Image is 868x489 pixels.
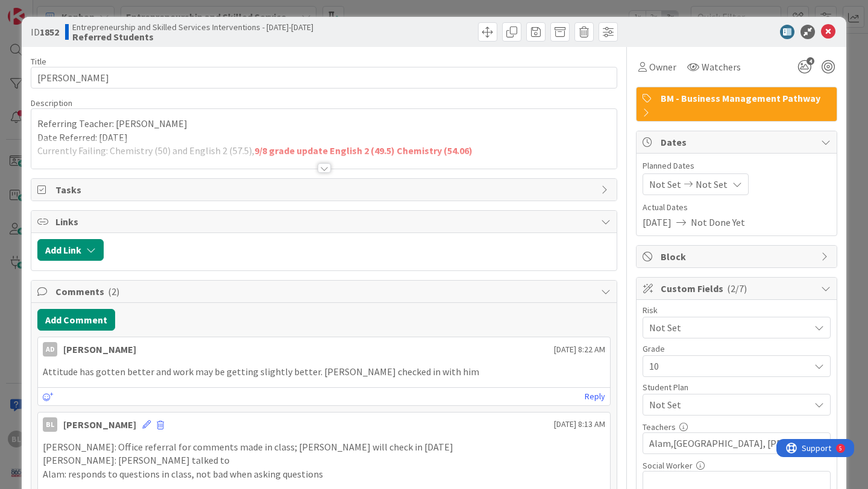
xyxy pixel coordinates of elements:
b: Referred Students [72,32,313,42]
span: Entrepreneurship and Skilled Services Interventions - [DATE]-[DATE] [72,22,313,32]
span: Not Set [649,397,810,412]
p: Alam: responds to questions in class, not bad when asking questions [43,467,605,481]
button: Add Link [37,239,104,261]
div: Student Plan [643,383,831,391]
input: type card name here... [31,67,617,89]
span: Custom Fields [661,281,815,296]
span: Block [661,249,815,264]
span: [DATE] 8:22 AM [554,343,605,356]
div: Grade [643,344,831,353]
a: Reply [585,389,605,404]
span: Planned Dates [643,160,831,172]
span: BM - Business Management Pathway [661,91,831,105]
span: Not Set [696,177,728,192]
label: Teachers [643,422,676,432]
span: Tasks [55,182,595,197]
span: Dates [661,135,815,149]
label: Title [31,56,46,67]
div: Risk [643,306,831,314]
p: Date Referred: [DATE] [37,131,611,145]
div: [PERSON_NAME] [63,342,136,357]
span: Owner [649,60,676,74]
button: Add Comment [37,309,115,331]
div: 5 [63,5,66,14]
span: Not Done Yet [691,215,745,229]
span: Support [25,2,55,16]
span: ( 2 ) [108,285,119,297]
p: Referring Teacher: [PERSON_NAME] [37,117,611,131]
span: Actual Dates [643,201,831,214]
span: Watchers [702,60,741,74]
div: BL [43,417,57,432]
label: Social Worker [643,460,693,471]
span: 4 [807,57,814,65]
span: ( 2/7 ) [727,282,747,294]
p: Attitude has gotten better and work may be getting slightly better. [PERSON_NAME] checked in with... [43,365,605,379]
span: Comments [55,284,595,299]
b: 1852 [40,26,59,38]
span: Links [55,214,595,229]
span: ID [31,25,59,39]
span: Not Set [649,177,681,192]
div: AD [43,342,57,357]
p: [PERSON_NAME]: Office referral for comments made in class; [PERSON_NAME] will check in [DATE] [43,440,605,454]
span: [DATE] 8:13 AM [554,418,605,431]
span: Not Set [649,319,804,336]
span: [DATE] [643,215,671,229]
span: 10 [649,358,804,375]
span: Description [31,98,72,108]
p: [PERSON_NAME]: [PERSON_NAME] talked to [43,453,605,467]
div: [PERSON_NAME] [63,417,136,432]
